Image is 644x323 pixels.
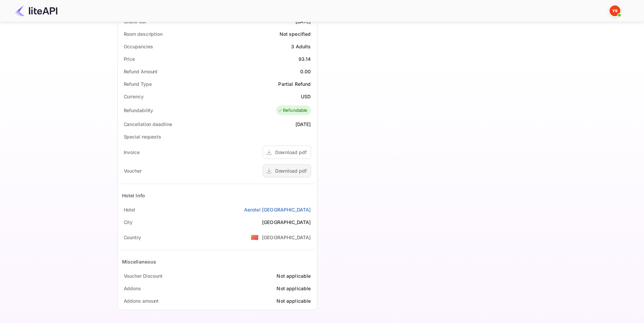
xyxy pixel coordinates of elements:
[124,149,140,156] div: Invoice
[124,121,172,128] div: Cancellation deadline
[262,219,311,226] div: [GEOGRAPHIC_DATA]
[277,297,311,304] div: Not applicable
[280,30,311,38] div: Not specified
[295,121,311,128] div: [DATE]
[124,285,141,292] div: Addons
[291,43,311,50] div: 3 Adults
[124,167,142,174] div: Voucher
[124,68,158,75] div: Refund Amount
[124,234,141,241] div: Country
[124,297,159,304] div: Addons amount
[124,80,152,88] div: Refund Type
[299,55,311,63] div: 93.14
[122,258,157,265] div: Miscellaneous
[277,285,311,292] div: Not applicable
[262,234,311,241] div: [GEOGRAPHIC_DATA]
[244,206,311,213] a: Aerotel [GEOGRAPHIC_DATA]
[277,272,311,279] div: Not applicable
[275,167,307,174] div: Download pdf
[278,107,308,114] div: Refundable
[124,43,153,50] div: Occupancies
[275,149,307,156] div: Download pdf
[124,93,144,100] div: Currency
[124,272,163,279] div: Voucher Discount
[15,5,57,16] img: LiteAPI Logo
[300,68,311,75] div: 0.00
[124,219,133,226] div: City
[124,55,135,63] div: Price
[124,107,153,114] div: Refundability
[122,192,145,199] div: Hotel Info
[124,30,163,38] div: Room description
[124,133,161,140] div: Special requests
[301,93,311,100] div: USD
[610,5,620,16] img: Yandex Support
[278,80,311,88] div: Partial Refund
[124,206,136,213] div: Hotel
[251,231,259,243] span: United States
